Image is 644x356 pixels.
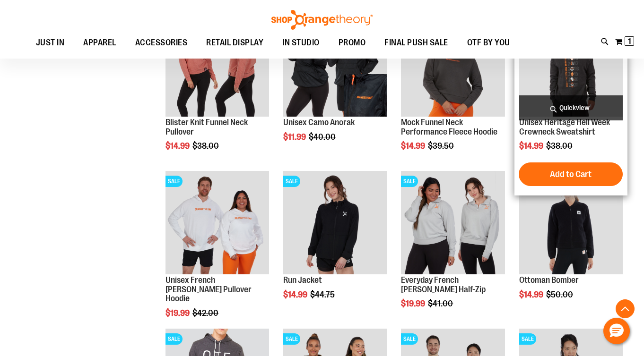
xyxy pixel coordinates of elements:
a: ACCESSORIES [126,32,197,54]
span: SALE [165,333,183,345]
a: Blister Knit Funnel Neck Pullover [165,118,248,136]
a: Product image for Unisex Camo AnorakSALE [283,13,387,118]
span: IN STUDIO [282,32,320,53]
img: Product image for Run Jacket [283,171,387,274]
span: $39.50 [428,141,455,151]
a: RETAIL DISPLAY [197,32,273,54]
span: $19.99 [401,299,426,308]
div: product [161,8,274,175]
a: Product image for Run JacketSALE [283,171,387,276]
div: product [514,8,627,196]
span: FINAL PUSH SALE [384,32,448,53]
div: product [278,166,392,323]
span: $38.00 [192,141,220,151]
span: $44.75 [310,290,336,299]
img: Product image for Mock Funnel Neck Performance Fleece Hoodie [401,13,505,117]
a: IN STUDIO [273,32,329,54]
span: JUST IN [36,32,65,53]
a: Ottoman Bomber [519,275,579,285]
div: product [396,8,509,175]
span: $38.00 [546,141,574,151]
span: SALE [401,333,418,345]
a: Everyday French [PERSON_NAME] Half-Zip [401,275,486,294]
div: product [514,166,627,323]
div: product [161,166,274,342]
button: Back To Top [616,299,635,318]
span: $11.99 [283,132,307,142]
span: $42.00 [192,308,220,318]
span: SALE [519,333,536,345]
a: APPAREL [74,32,126,54]
span: $14.99 [283,290,309,299]
img: Product image for Unisex Camo Anorak [283,13,387,117]
span: SALE [401,176,418,187]
span: OTF BY YOU [467,32,510,53]
a: Unisex Camo Anorak [283,118,355,127]
a: Unisex French [PERSON_NAME] Pullover Hoodie [165,275,252,304]
a: JUST IN [26,32,74,54]
span: APPAREL [83,32,116,53]
span: $14.99 [519,290,545,299]
span: $40.00 [309,132,337,142]
span: RETAIL DISPLAY [206,32,263,53]
span: $14.99 [519,141,545,151]
img: Product image for Blister Knit Funnelneck Pullover [165,13,269,117]
a: Product image for Blister Knit Funnelneck PulloverSALE [165,13,269,118]
span: 1 [628,36,631,46]
span: $41.00 [428,299,454,308]
a: Product image for Mock Funnel Neck Performance Fleece HoodieSALE [401,13,505,118]
a: Product image for Unisex Heritage Hell Week Crewneck SweatshirtSALE [519,13,623,118]
a: FINAL PUSH SALE [375,32,458,53]
div: product [396,166,509,333]
img: Product image for Ottoman Bomber [519,171,623,274]
span: SALE [283,333,300,345]
a: Product image for Ottoman BomberSALE [519,171,623,276]
a: Run Jacket [283,275,322,285]
span: Add to Cart [550,169,592,179]
img: Product image for Unisex French Terry Pullover Hoodie [165,171,269,274]
button: Add to Cart [519,162,623,186]
a: Product image for Unisex French Terry Pullover HoodieSALE [165,171,269,276]
span: $14.99 [401,141,426,151]
a: OTF BY YOU [458,32,520,54]
span: $14.99 [165,141,191,151]
a: PROMO [329,32,375,54]
button: Hello, have a question? Let’s chat. [603,318,630,344]
a: Product image for Everyday French Terry 1/2 ZipSALE [401,171,505,276]
a: Unisex Heritage Hell Week Crewneck Sweatshirt [519,118,610,136]
span: PROMO [339,32,366,53]
span: SALE [165,176,183,187]
a: Mock Funnel Neck Performance Fleece Hoodie [401,118,497,136]
img: Product image for Unisex Heritage Hell Week Crewneck Sweatshirt [519,13,623,117]
span: SALE [283,176,300,187]
a: Quickview [519,95,623,120]
span: ACCESSORIES [135,32,188,53]
img: Product image for Everyday French Terry 1/2 Zip [401,171,505,274]
span: $19.99 [165,308,191,318]
span: $50.00 [546,290,574,299]
img: Shop Orangetheory [270,10,374,30]
div: product [278,8,392,166]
